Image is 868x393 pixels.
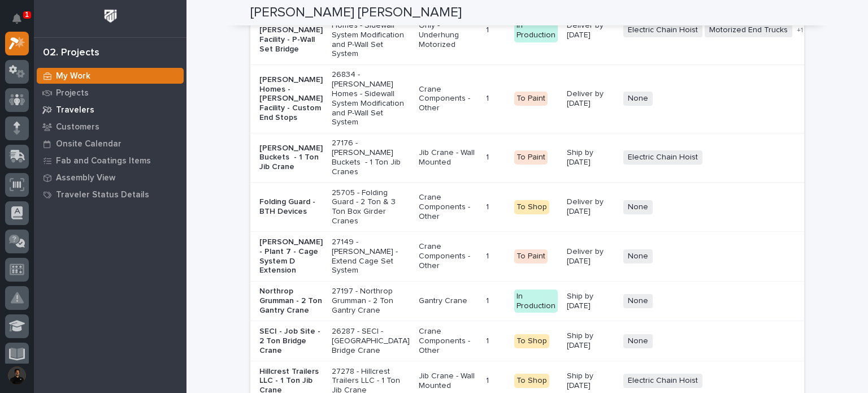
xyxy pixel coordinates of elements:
p: Ship by [DATE] [567,372,614,391]
p: 1 [25,11,29,19]
div: To Paint [514,92,548,106]
p: 27149 - [PERSON_NAME] - Extend Cage Set System [332,237,410,275]
p: 1 [486,374,491,386]
span: None [623,334,653,348]
p: 1 [486,150,491,162]
p: Jib Crane - Wall Mounted [419,372,477,391]
p: 1 [486,294,491,306]
p: 27176 - [PERSON_NAME] Buckets - 1 Ton Jib Cranes [332,139,410,176]
span: None [623,92,653,106]
p: Crane Components - Other [419,327,477,355]
button: users-avatar [5,364,29,387]
p: Ship by [DATE] [567,331,614,351]
div: In Production [514,290,558,313]
h2: [PERSON_NAME] [PERSON_NAME] [250,5,462,21]
div: In Production [514,19,558,42]
p: [PERSON_NAME] Homes - [PERSON_NAME] Facility - Custom End Stops [259,75,323,123]
p: Folding Guard - BTH Devices [259,197,323,217]
div: To Shop [514,374,549,388]
p: Ship by [DATE] [567,148,614,167]
p: Gantry Crane [419,296,477,306]
p: 25705 - Folding Guard - 2 Ton & 3 Ton Box Girder Cranes [332,188,410,226]
span: Electric Chain Hoist [623,374,702,388]
p: 26834 - [PERSON_NAME] Homes - Sidewall System Modification and P-Wall Set System [332,70,410,127]
p: [PERSON_NAME] Homes - [PERSON_NAME] Facility - P-Wall Set Bridge [259,7,323,54]
a: Travelers [34,101,186,118]
p: 1 [486,23,491,35]
div: 02. Projects [43,47,99,59]
a: My Work [34,67,186,84]
p: Crane Components - Other [419,85,477,113]
p: 1 [486,200,491,212]
p: Projects [56,88,89,98]
div: To Shop [514,200,549,214]
p: Bridge Crane Only - Underhung Motorized [419,11,477,49]
p: 27197 - Northrop Grumman - 2 Ton Gantry Crane [332,287,410,315]
p: Deliver by [DATE] [567,197,614,217]
p: Assembly View [56,173,115,183]
p: Traveler Status Details [56,190,149,200]
span: None [623,200,653,214]
span: None [623,294,653,308]
p: Onsite Calendar [56,139,121,149]
a: Customers [34,118,186,135]
p: 26287 - SECI - [GEOGRAPHIC_DATA] Bridge Crane [332,327,410,355]
img: Workspace Logo [100,6,121,27]
a: Projects [34,84,186,101]
p: My Work [56,71,90,81]
p: 26834 - [PERSON_NAME] Homes - Sidewall System Modification and P-Wall Set System [332,2,410,59]
p: Deliver by [DATE] [567,89,614,109]
p: Ship by [DATE] [567,292,614,311]
span: Electric Chain Hoist [623,23,702,37]
p: 1 [486,249,491,261]
p: Northrop Grumman - 2 Ton Gantry Crane [259,287,323,315]
button: Notifications [5,7,29,31]
span: Electric Chain Hoist [623,150,702,165]
span: + 1 [797,27,803,34]
p: SECI - Job Site - 2 Ton Bridge Crane [259,327,323,355]
p: Fab and Coatings Items [56,156,151,166]
a: Fab and Coatings Items [34,152,186,169]
p: Deliver by [DATE] [567,21,614,40]
p: Customers [56,122,99,132]
a: Onsite Calendar [34,135,186,152]
p: [PERSON_NAME] Buckets - 1 Ton Jib Crane [259,144,323,172]
span: Motorized End Trucks [705,23,792,37]
div: To Shop [514,334,549,348]
p: Crane Components - Other [419,242,477,270]
div: To Paint [514,150,548,165]
a: Assembly View [34,169,186,186]
p: Travelers [56,105,94,115]
span: None [623,249,653,264]
p: Jib Crane - Wall Mounted [419,148,477,167]
p: Deliver by [DATE] [567,247,614,266]
p: Crane Components - Other [419,193,477,221]
a: Traveler Status Details [34,186,186,203]
p: 1 [486,334,491,346]
div: Notifications1 [14,14,29,32]
p: 1 [486,92,491,103]
p: [PERSON_NAME] - Plant 7 - Cage System D Extension [259,237,323,275]
div: To Paint [514,249,548,264]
